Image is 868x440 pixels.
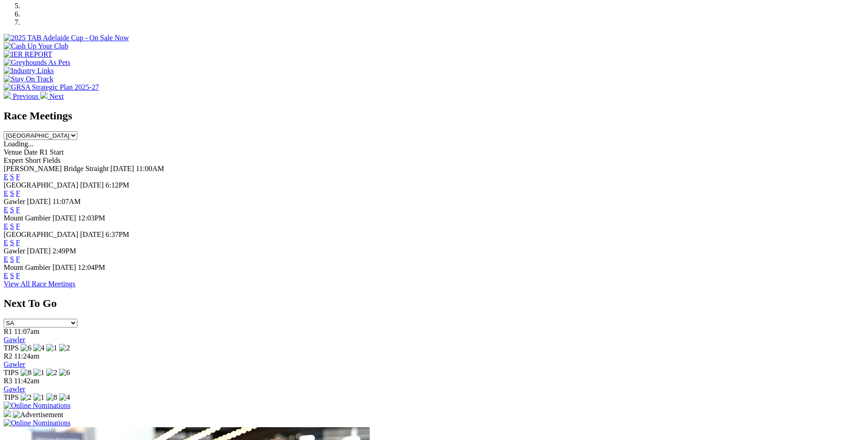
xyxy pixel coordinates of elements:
span: Mount Gambier [4,214,51,222]
img: Greyhounds As Pets [4,59,70,67]
img: 2 [59,344,70,352]
a: Gawler [4,360,25,368]
img: Industry Links [4,67,54,75]
span: 12:04PM [78,263,105,271]
h2: Next To Go [4,297,864,310]
span: [DATE] [27,198,51,205]
img: 1 [33,393,44,402]
span: [DATE] [80,181,104,189]
a: Gawler [4,336,25,343]
img: 6 [59,369,70,377]
span: Fields [43,156,60,164]
h2: Race Meetings [4,110,864,122]
a: F [16,206,20,214]
a: F [16,239,20,247]
img: IER REPORT [4,50,52,59]
span: 11:24am [14,352,39,360]
span: [DATE] [27,247,51,255]
a: Next [40,92,64,100]
a: S [10,173,14,181]
a: E [4,255,8,263]
span: Previous [13,92,38,100]
a: E [4,189,8,197]
img: Online Nominations [4,419,70,427]
span: Short [25,156,41,164]
img: 15187_Greyhounds_GreysPlayCentral_Resize_SA_WebsiteBanner_300x115_2025.jpg [4,410,11,417]
img: 1 [46,344,57,352]
a: S [10,255,14,263]
a: F [16,222,20,230]
img: Online Nominations [4,402,70,410]
img: 4 [33,344,44,352]
a: E [4,239,8,247]
span: Next [49,92,64,100]
a: S [10,272,14,279]
span: R3 [4,377,12,385]
span: [DATE] [53,214,76,222]
span: 11:07AM [53,198,81,205]
a: View All Race Meetings [4,280,75,288]
a: S [10,222,14,230]
span: [GEOGRAPHIC_DATA] [4,181,78,189]
span: TIPS [4,393,19,401]
span: TIPS [4,369,19,376]
span: 11:42am [14,377,39,385]
span: 12:03PM [78,214,105,222]
img: 2 [46,369,57,377]
img: GRSA Strategic Plan 2025-27 [4,83,99,91]
span: 6:12PM [106,181,129,189]
img: Advertisement [13,411,63,419]
span: Date [24,148,38,156]
span: R2 [4,352,12,360]
img: chevron-left-pager-white.svg [4,91,11,99]
span: Gawler [4,247,25,255]
a: E [4,206,8,214]
span: [GEOGRAPHIC_DATA] [4,231,78,238]
span: [DATE] [53,263,76,271]
span: Gawler [4,198,25,205]
a: E [4,272,8,279]
span: TIPS [4,344,19,352]
span: Expert [4,156,23,164]
span: Venue [4,148,22,156]
img: 6 [21,344,32,352]
a: S [10,239,14,247]
span: [DATE] [80,231,104,238]
img: Stay On Track [4,75,53,83]
img: 8 [46,393,57,402]
a: F [16,255,20,263]
img: 8 [21,369,32,377]
span: 2:49PM [53,247,76,255]
img: chevron-right-pager-white.svg [40,91,48,99]
span: 6:37PM [106,231,129,238]
a: Previous [4,92,40,100]
a: S [10,189,14,197]
a: E [4,173,8,181]
span: Loading... [4,140,33,148]
img: 1 [33,369,44,377]
span: R1 [4,327,12,335]
span: [PERSON_NAME] Bridge Straight [4,165,108,172]
span: [DATE] [110,165,134,172]
span: R1 Start [39,148,64,156]
a: Gawler [4,385,25,393]
a: E [4,222,8,230]
a: S [10,206,14,214]
span: 11:07am [14,327,39,335]
a: F [16,272,20,279]
span: Mount Gambier [4,263,51,271]
span: 11:00AM [136,165,164,172]
a: F [16,189,20,197]
img: 2025 TAB Adelaide Cup - On Sale Now [4,34,129,42]
img: 4 [59,393,70,402]
a: F [16,173,20,181]
img: Cash Up Your Club [4,42,68,50]
img: 2 [21,393,32,402]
